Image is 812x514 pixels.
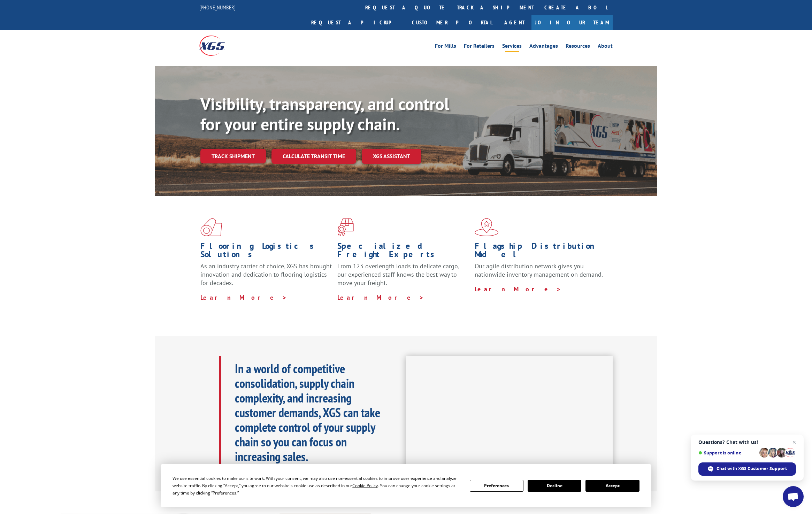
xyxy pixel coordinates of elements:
button: Accept [585,480,639,492]
h1: Flooring Logistics Solutions [200,242,332,262]
a: For Retailers [464,43,495,51]
a: Request a pickup [306,15,407,30]
div: We use essential cookies to make our site work. With your consent, we may also use non-essential ... [173,475,461,497]
a: Agent [497,15,531,30]
a: Open chat [783,486,804,507]
a: Advantages [529,43,558,51]
button: Preferences [470,480,523,492]
img: xgs-icon-total-supply-chain-intelligence-red [200,218,222,236]
a: Calculate transit time [271,149,356,164]
a: Learn More > [475,285,561,293]
p: From 123 overlength loads to delicate cargo, our experienced staff knows the best way to move you... [337,262,469,293]
a: Learn More > [337,293,424,301]
a: Track shipment [200,149,266,163]
div: Cookie Consent Prompt [161,464,651,507]
a: Customer Portal [407,15,497,30]
span: As an industry carrier of choice, XGS has brought innovation and dedication to flooring logistics... [200,262,332,287]
h1: Flagship Distribution Model [475,242,606,262]
a: For Mills [435,43,456,51]
span: Chat with XGS Customer Support [698,462,796,476]
iframe: XGS Logistics Solutions [406,356,613,472]
a: Learn More > [200,293,287,301]
a: Join Our Team [531,15,613,30]
a: Resources [566,43,590,51]
span: Questions? Chat with us! [698,439,796,445]
a: [PHONE_NUMBER] [199,4,236,11]
span: Cookie Policy [352,483,378,489]
h1: Specialized Freight Experts [337,242,469,262]
img: xgs-icon-focused-on-flooring-red [337,218,354,236]
a: Services [502,43,522,51]
span: Chat with XGS Customer Support [717,466,787,472]
b: Visibility, transparency, and control for your entire supply chain. [200,93,449,135]
a: XGS ASSISTANT [362,149,421,164]
span: Our agile distribution network gives you nationwide inventory management on demand. [475,262,603,278]
span: Preferences [213,490,236,496]
span: Support is online [698,450,757,455]
img: xgs-icon-flagship-distribution-model-red [475,218,499,236]
b: In a world of competitive consolidation, supply chain complexity, and increasing customer demands... [235,360,380,465]
a: About [598,43,613,51]
button: Decline [528,480,581,492]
